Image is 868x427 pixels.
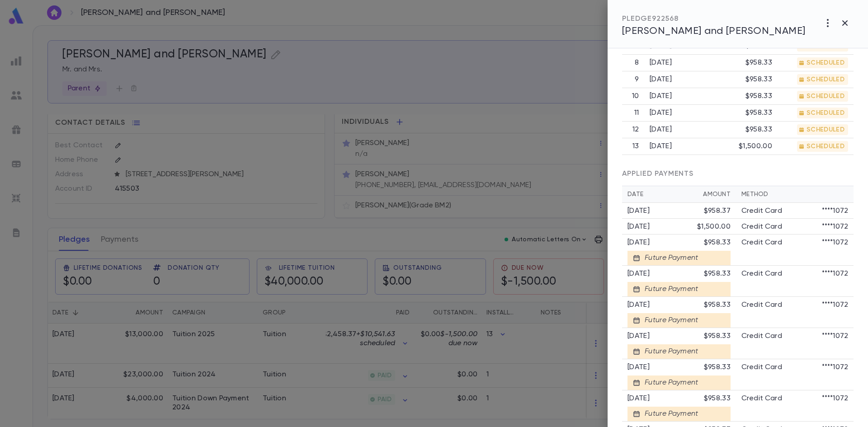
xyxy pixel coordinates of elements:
[622,88,644,105] th: 10
[644,88,711,105] td: [DATE]
[627,206,704,216] div: [DATE]
[704,238,731,247] div: $958.33
[803,109,848,117] span: SCHEDULED
[704,300,731,310] div: $958.33
[622,122,644,138] th: 12
[644,55,711,71] td: [DATE]
[627,394,704,403] div: [DATE]
[711,88,778,105] td: $958.33
[640,316,698,325] div: Future Payment
[741,206,782,216] p: Credit Card
[741,222,782,231] p: Credit Card
[803,126,848,133] span: SCHEDULED
[627,238,704,247] div: [DATE]
[711,138,778,155] td: $1,500.00
[741,300,782,310] p: Credit Card
[644,105,711,122] td: [DATE]
[803,76,848,83] span: SCHEDULED
[803,143,848,150] span: SCHEDULED
[711,105,778,122] td: $958.33
[644,71,711,88] td: [DATE]
[741,269,782,278] p: Credit Card
[741,363,782,372] p: Credit Card
[736,186,854,203] th: Method
[703,191,731,198] div: Amount
[627,300,704,310] div: [DATE]
[704,363,731,372] div: $958.33
[627,191,703,198] div: Date
[697,222,731,231] div: $1,500.00
[711,55,778,71] td: $958.33
[640,285,698,294] div: Future Payment
[704,206,731,216] div: $958.37
[644,122,711,138] td: [DATE]
[803,93,848,100] span: SCHEDULED
[711,71,778,88] td: $958.33
[622,71,644,88] th: 9
[640,347,698,356] div: Future Payment
[622,105,644,122] th: 11
[704,269,731,278] div: $958.33
[622,138,644,155] th: 13
[644,138,711,155] td: [DATE]
[711,122,778,138] td: $958.33
[704,332,731,341] div: $958.33
[627,222,697,231] div: [DATE]
[622,26,806,36] span: [PERSON_NAME] and [PERSON_NAME]
[704,394,731,403] div: $958.33
[622,170,693,178] span: APPLIED PAYMENTS
[622,55,644,71] th: 8
[627,269,704,278] div: [DATE]
[640,253,698,263] div: Future Payment
[741,238,782,247] p: Credit Card
[622,14,806,23] div: PLEDGE 922568
[741,394,782,403] p: Credit Card
[741,332,782,341] p: Credit Card
[640,378,698,387] div: Future Payment
[803,59,848,66] span: SCHEDULED
[627,332,704,341] div: [DATE]
[640,409,698,418] div: Future Payment
[627,363,704,372] div: [DATE]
